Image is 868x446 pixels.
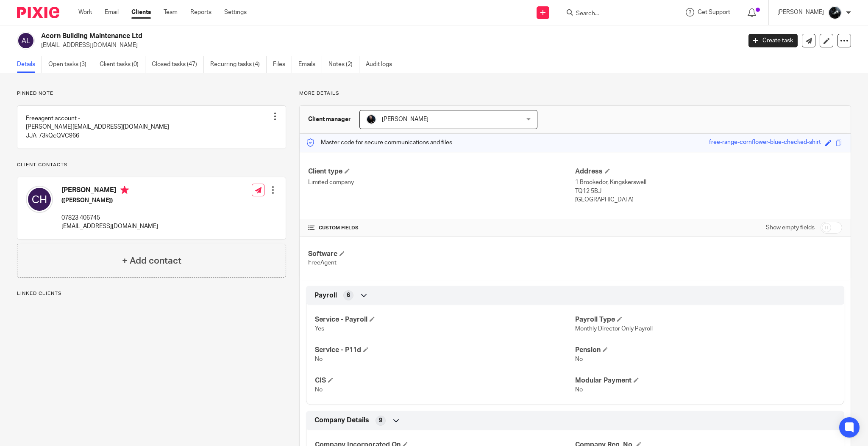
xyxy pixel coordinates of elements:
[61,214,158,222] p: 07823 406745
[575,387,583,393] span: No
[17,56,42,73] a: Details
[315,326,324,332] span: Yes
[17,162,286,168] p: Client contacts
[347,291,350,300] span: 6
[122,254,181,267] h4: + Add contact
[308,225,575,231] h4: CUSTOM FIELDS
[120,186,129,194] i: Primary
[298,56,322,73] a: Emails
[61,186,158,196] h4: [PERSON_NAME]
[698,9,730,15] span: Get Support
[575,178,842,187] p: 1 Brookedor, Kingskerswell
[224,8,247,17] a: Settings
[78,8,92,17] a: Work
[575,376,835,385] h4: Modular Payment
[315,387,323,393] span: No
[61,222,158,231] p: [EMAIL_ADDRESS][DOMAIN_NAME]
[575,167,842,176] h4: Address
[152,56,204,73] a: Closed tasks (47)
[575,315,835,324] h4: Payroll Type
[210,56,267,73] a: Recurring tasks (4)
[299,90,851,97] p: More details
[41,32,597,41] h2: Acorn Building Maintenance Ltd
[41,41,736,50] p: [EMAIL_ADDRESS][DOMAIN_NAME]
[17,290,286,297] p: Linked clients
[748,34,798,47] a: Create task
[828,6,842,19] img: 1000002122.jpg
[366,56,398,73] a: Audit logs
[575,356,583,362] span: No
[777,8,824,17] p: [PERSON_NAME]
[17,7,59,18] img: Pixie
[575,326,653,332] span: Monthly Director Only Payroll
[314,416,369,425] span: Company Details
[379,416,382,425] span: 9
[105,8,119,17] a: Email
[315,346,575,355] h4: Service - P11d
[382,116,428,122] span: [PERSON_NAME]
[48,56,93,73] a: Open tasks (3)
[190,8,211,17] a: Reports
[575,187,842,195] p: TQ12 5BJ
[164,8,178,17] a: Team
[314,291,337,300] span: Payroll
[766,223,815,232] label: Show empty fields
[575,346,835,355] h4: Pension
[26,186,53,213] img: svg%3E
[308,260,337,266] span: FreeAgent
[366,114,376,124] img: Headshots%20accounting4everything_Poppy%20Jakes%20Photography-2203.jpg
[575,195,842,204] p: [GEOGRAPHIC_DATA]
[273,56,292,73] a: Files
[328,56,359,73] a: Notes (2)
[17,32,35,50] img: svg%3E
[306,138,452,147] p: Master code for secure communications and files
[315,376,575,385] h4: CIS
[131,8,151,17] a: Clients
[308,167,575,176] h4: Client type
[709,138,821,148] div: free-range-cornflower-blue-checked-shirt
[61,196,158,205] h5: ([PERSON_NAME])
[100,56,145,73] a: Client tasks (0)
[575,10,651,18] input: Search
[17,90,286,97] p: Pinned note
[315,356,323,362] span: No
[308,178,575,187] p: Limited company
[308,250,575,259] h4: Software
[308,115,351,124] h3: Client manager
[315,315,575,324] h4: Service - Payroll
